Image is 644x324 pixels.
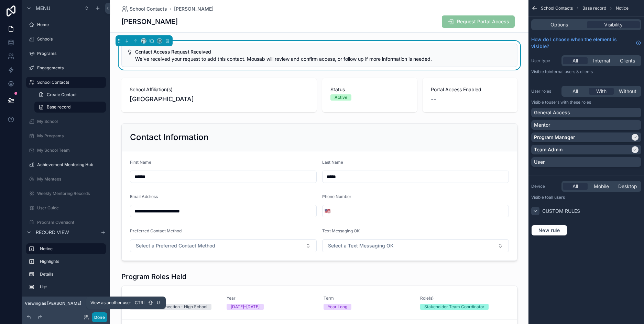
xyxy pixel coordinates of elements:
[549,195,565,200] span: all users
[26,159,106,170] a: Achievement Mentoring Hub
[37,176,105,182] label: My Mentees
[37,133,105,139] label: My Programs
[36,5,50,12] span: Menu
[531,69,641,74] p: Visible to
[534,121,550,128] p: Mentor
[90,300,131,305] span: View as another user
[536,227,563,233] span: New rule
[531,89,559,94] label: User roles
[619,88,636,95] span: Without
[36,229,69,236] span: Record view
[37,65,105,71] label: Engagements
[531,100,641,105] p: Visible to
[121,5,167,12] a: School Contacts
[26,188,106,199] a: Weekly Mentoring Records
[531,195,641,200] p: Visible to
[534,109,570,116] p: General Access
[593,57,610,64] span: Internal
[134,299,146,306] span: Ctrl
[47,92,77,97] span: Create Contact
[531,36,633,50] span: How do I choose when the element is visible?
[130,5,167,12] span: School Contacts
[531,58,559,63] label: User type
[534,134,575,141] p: Program Manager
[604,21,623,28] span: Visibility
[47,104,70,110] span: Base record
[135,56,511,62] div: We’ve received your request to add this contact. Mousab will review and confirm access, or follow...
[174,5,214,12] a: [PERSON_NAME]
[534,146,563,153] p: Team Admin
[37,162,105,167] label: Achievement Mentoring Hub
[582,5,606,11] span: Base record
[40,246,100,252] label: Notice
[135,56,432,62] span: We’ve received your request to add this contact. Mousab will review and confirm access, or follow...
[531,225,567,236] button: New rule
[25,301,81,306] span: Viewing as [PERSON_NAME]
[26,116,106,127] a: My School
[40,259,103,264] label: Highlights
[26,48,106,59] a: Programs
[37,205,105,211] label: User Guide
[34,102,106,113] a: Base record
[531,36,641,50] a: How do I choose when the element is visible?
[121,17,178,26] h1: [PERSON_NAME]
[616,5,629,11] span: Notice
[40,271,103,277] label: Details
[92,312,107,322] button: Done
[26,217,106,228] a: Program Oversight
[572,88,578,95] span: All
[40,284,103,290] label: List
[594,183,609,190] span: Mobile
[37,36,105,42] label: Schools
[26,145,106,156] a: My School Team
[541,5,573,11] span: School Contacts
[37,51,105,56] label: Programs
[549,69,593,74] span: Internal users & clients
[572,183,578,190] span: All
[37,119,105,124] label: My School
[26,62,106,73] a: Engagements
[26,130,106,141] a: My Programs
[572,57,578,64] span: All
[37,22,105,27] label: Home
[531,184,559,189] label: Device
[26,19,106,30] a: Home
[34,89,106,100] a: Create Contact
[135,49,511,54] h5: Contact Access Request Received
[620,57,635,64] span: Clients
[37,191,105,196] label: Weekly Mentoring Records
[37,220,105,225] label: Program Oversight
[37,80,102,85] label: School Contacts
[26,77,106,88] a: School Contacts
[542,208,580,215] span: Custom rules
[26,202,106,213] a: User Guide
[37,148,105,153] label: My School Team
[596,88,607,95] span: With
[155,300,161,305] span: U
[550,21,568,28] span: Options
[22,240,110,299] div: scrollable content
[26,34,106,45] a: Schools
[26,174,106,185] a: My Mentees
[618,183,637,190] span: Desktop
[549,100,591,105] span: Users with these roles
[534,159,545,165] p: User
